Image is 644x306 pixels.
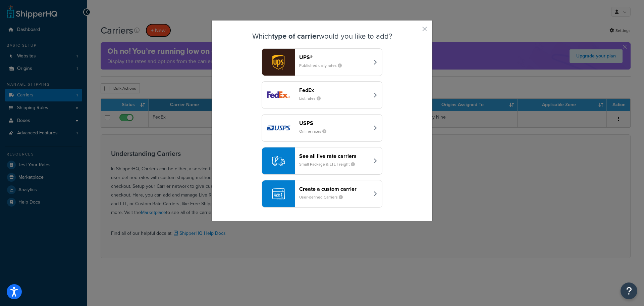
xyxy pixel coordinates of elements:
header: FedEx [299,87,369,93]
strong: type of carrier [272,31,319,42]
small: List rates [299,95,326,101]
small: User-defined Carriers [299,194,348,200]
img: icon-carrier-liverate-becf4550.svg [272,155,285,167]
small: Online rates [299,128,332,134]
img: icon-carrier-custom-c93b8a24.svg [272,187,285,200]
img: ups logo [262,49,295,76]
button: usps logoUSPSOnline rates [262,114,382,142]
small: Published daily rates [299,62,347,69]
header: See all live rate carriers [299,153,369,159]
button: fedEx logoFedExList rates [262,81,382,109]
button: See all live rate carriersSmall Package & LTL Freight [262,147,382,175]
header: USPS [299,120,369,126]
button: ups logoUPS®Published daily rates [262,48,382,76]
button: Create a custom carrierUser-defined Carriers [262,180,382,208]
header: Create a custom carrier [299,186,369,192]
img: usps logo [262,115,295,141]
header: UPS® [299,54,369,60]
button: Open Resource Center [621,282,637,299]
h3: Which would you like to add? [228,32,416,40]
small: Small Package & LTL Freight [299,161,360,167]
img: fedEx logo [262,82,295,108]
